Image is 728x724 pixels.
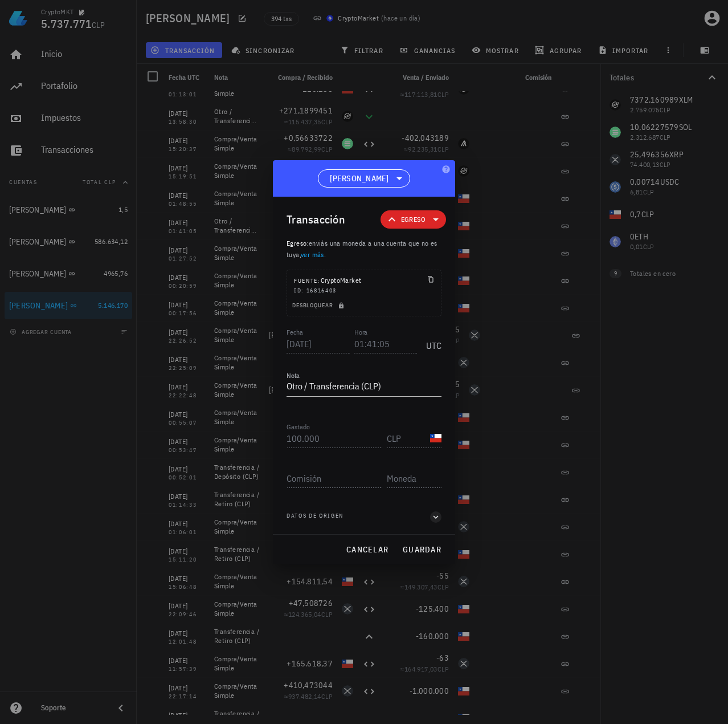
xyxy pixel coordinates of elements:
[430,433,441,444] div: CLP-icon
[287,238,441,261] p: :
[287,210,345,229] div: Transacción
[387,429,428,448] input: Moneda
[287,511,343,523] span: Datos de origen
[387,469,439,487] input: Moneda
[287,239,437,259] span: enviás una moneda a una cuenta que no es tuya, .
[294,277,321,284] span: Fuente:
[294,286,434,295] div: ID: 16816403
[301,250,324,259] a: ver más
[287,328,303,336] label: Fecha
[292,302,347,309] span: Desbloquear
[398,539,446,560] button: guardar
[401,214,426,225] span: Egreso
[294,275,361,286] div: CryptoMarket
[287,300,351,311] button: Desbloquear
[287,239,306,247] span: Egreso
[354,328,367,336] label: Hora
[346,544,388,555] span: cancelar
[287,371,300,380] label: Nota
[330,173,388,184] span: [PERSON_NAME]
[402,544,441,555] span: guardar
[341,539,393,560] button: cancelar
[422,328,441,356] div: UTC
[287,422,310,431] label: Gastado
